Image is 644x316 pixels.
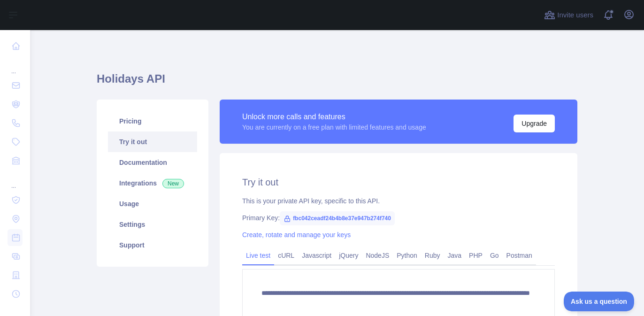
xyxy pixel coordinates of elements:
[8,56,23,75] div: ...
[8,171,23,190] div: ...
[108,131,197,152] a: Try it out
[108,214,197,235] a: Settings
[242,123,426,132] div: You are currently on a free plan with limited features and usage
[108,152,197,173] a: Documentation
[393,248,421,263] a: Python
[108,235,197,255] a: Support
[503,248,536,263] a: Postman
[162,179,184,188] span: New
[242,196,555,206] div: This is your private API key, specific to this API.
[557,10,593,21] span: Invite users
[274,248,298,263] a: cURL
[362,248,393,263] a: NodeJS
[564,292,635,311] iframe: Toggle Customer Support
[242,111,426,123] div: Unlock more calls and features
[242,176,555,189] h2: Try it out
[465,248,486,263] a: PHP
[542,8,595,23] button: Invite users
[242,213,555,223] div: Primary Key:
[242,248,274,263] a: Live test
[486,248,503,263] a: Go
[421,248,444,263] a: Ruby
[444,248,466,263] a: Java
[108,173,197,193] a: Integrations New
[108,193,197,214] a: Usage
[514,115,555,132] button: Upgrade
[280,211,395,225] span: fbc042ceadf24b4b8e37e947b274f740
[97,71,577,94] h1: Holidays API
[242,231,351,239] a: Create, rotate and manage your keys
[108,111,197,131] a: Pricing
[298,248,335,263] a: Javascript
[335,248,362,263] a: jQuery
